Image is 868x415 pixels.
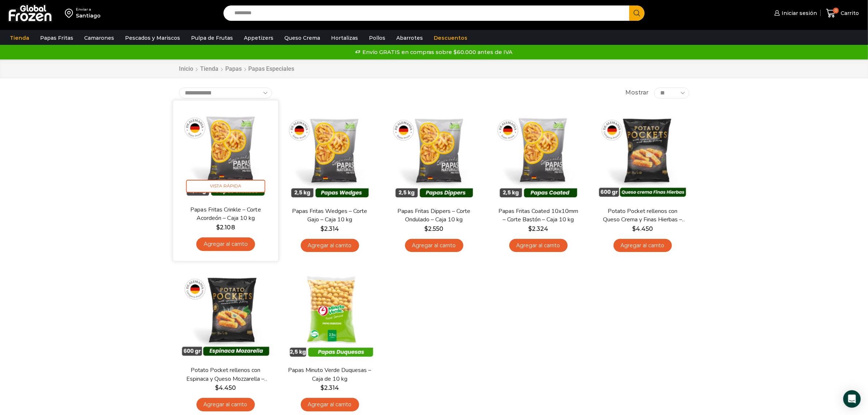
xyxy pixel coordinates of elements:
[425,225,444,232] bdi: 2.550
[327,31,362,45] a: Hortalizas
[780,9,817,17] span: Iniciar sesión
[843,390,861,408] div: Open Intercom Messenger
[632,225,636,232] span: $
[509,239,568,252] a: Agregar al carrito: “Papas Fritas Coated 10x10mm - Corte Bastón - Caja 10 kg”
[81,31,118,45] a: Camarones
[249,65,295,72] h1: Papas Especiales
[187,31,237,45] a: Pulpa de Frutas
[65,7,76,19] img: address-field-icon.svg
[196,237,255,251] a: Agregar al carrito: “Papas Fritas Crinkle - Corte Acordeón - Caja 10 kg”
[216,224,235,230] bdi: 2.108
[824,5,861,22] a: 0 Carrito
[196,398,255,411] a: Agregar al carrito: “Potato Pocket rellenos con Espinaca y Queso Mozzarella - Caja 8.4 kg”
[186,180,265,193] span: Vista Rápida
[6,31,33,45] a: Tienda
[76,12,101,19] div: Santiago
[425,225,428,232] span: $
[632,225,653,232] bdi: 4.450
[614,239,672,252] a: Agregar al carrito: “Potato Pocket rellenos con Queso Crema y Finas Hierbas - Caja 8.4 kg”
[281,31,324,45] a: Queso Crema
[215,384,219,391] span: $
[393,31,427,45] a: Abarrotes
[320,225,339,232] bdi: 2.314
[528,225,532,232] span: $
[179,65,295,73] nav: Breadcrumb
[301,398,359,411] a: Agregar al carrito: “Papas Minuto Verde Duquesas - Caja de 10 kg”
[121,31,184,45] a: Pescados y Mariscos
[216,224,220,230] span: $
[215,384,236,391] bdi: 4.450
[179,65,194,73] a: Inicio
[240,31,277,45] a: Appetizers
[183,366,267,383] a: Potato Pocket rellenos con Espinaca y Queso Mozzarella – Caja 8.4 kg
[301,239,359,252] a: Agregar al carrito: “Papas Fritas Wedges – Corte Gajo - Caja 10 kg”
[179,88,272,98] select: Pedido de la tienda
[225,65,242,73] a: Papas
[833,8,839,13] span: 0
[430,31,471,45] a: Descuentos
[629,5,645,21] button: Search button
[36,31,77,45] a: Papas Fritas
[365,31,389,45] a: Pollos
[600,207,684,224] a: Potato Pocket rellenos con Queso Crema y Finas Hierbas – Caja 8.4 kg
[320,384,324,391] span: $
[320,384,339,391] bdi: 2.314
[320,225,324,232] span: $
[625,89,649,97] span: Mostrar
[76,7,101,12] div: Enviar a
[288,366,371,383] a: Papas Minuto Verde Duquesas – Caja de 10 kg
[839,9,859,17] span: Carrito
[183,205,268,222] a: Papas Fritas Crinkle – Corte Acordeón – Caja 10 kg
[772,6,817,20] a: Iniciar sesión
[200,65,219,73] a: Tienda
[405,239,463,252] a: Agregar al carrito: “Papas Fritas Dippers - Corte Ondulado - Caja 10 kg”
[392,207,476,224] a: Papas Fritas Dippers – Corte Ondulado – Caja 10 kg
[496,207,580,224] a: Papas Fritas Coated 10x10mm – Corte Bastón – Caja 10 kg
[288,207,371,224] a: Papas Fritas Wedges – Corte Gajo – Caja 10 kg
[528,225,548,232] bdi: 2.324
